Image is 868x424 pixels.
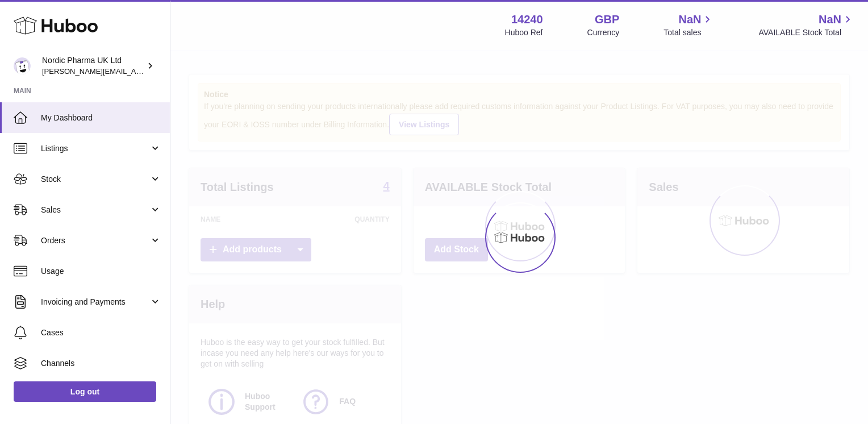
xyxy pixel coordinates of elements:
span: Cases [41,327,161,338]
span: Listings [41,143,149,154]
span: NaN [678,12,701,27]
span: Channels [41,358,161,369]
img: joe.plant@parapharmdev.com [14,57,31,74]
span: Orders [41,235,149,246]
span: Usage [41,266,161,277]
span: Total sales [663,27,714,38]
span: [PERSON_NAME][EMAIL_ADDRESS][DOMAIN_NAME] [42,66,228,76]
div: Currency [587,27,620,38]
span: AVAILABLE Stock Total [758,27,854,38]
span: Stock [41,174,149,185]
a: NaN AVAILABLE Stock Total [758,12,854,38]
div: Huboo Ref [505,27,543,38]
strong: 14240 [511,12,543,27]
a: NaN Total sales [663,12,714,38]
div: Nordic Pharma UK Ltd [42,55,144,77]
a: Log out [14,381,156,402]
span: NaN [819,12,841,27]
span: Sales [41,205,149,215]
span: My Dashboard [41,113,161,123]
strong: GBP [595,12,619,27]
span: Invoicing and Payments [41,297,149,307]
